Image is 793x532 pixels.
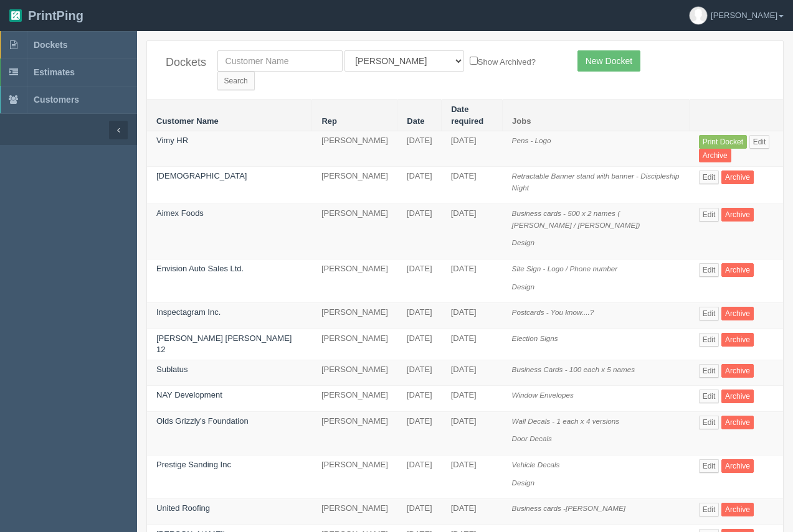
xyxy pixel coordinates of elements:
[512,434,552,442] i: Door Decals
[690,7,707,24] img: avatar_default-7531ab5dedf162e01f1e0bb0964e6a185e93c5c22dfe317fb01d7f8cd2b1632c.jpg
[512,282,534,291] i: Design
[312,303,397,329] td: [PERSON_NAME]
[512,136,551,144] i: Pens - Logo
[156,264,244,273] a: Envision Auto Sales Ltd.
[397,204,442,259] td: [DATE]
[397,329,442,360] td: [DATE]
[503,100,690,131] th: Jobs
[699,390,719,403] a: Edit
[397,360,442,386] td: [DATE]
[321,116,337,126] a: Rep
[9,9,22,22] img: logo-3e63b451c926e2ac314895c53de4908e5d424f24456219fb08d385ab2e579770.png
[312,167,397,204] td: [PERSON_NAME]
[470,57,478,65] input: Show Archived?
[407,116,424,126] a: Date
[312,411,397,455] td: [PERSON_NAME]
[699,208,719,222] a: Edit
[156,334,292,355] a: [PERSON_NAME] [PERSON_NAME] 12
[397,455,442,499] td: [DATE]
[721,170,754,184] a: Archive
[442,411,503,455] td: [DATE]
[397,499,442,525] td: [DATE]
[156,390,222,399] a: NAY Development
[442,499,503,525] td: [DATE]
[156,208,204,218] a: Aimex Foods
[749,135,770,149] a: Edit
[156,136,188,145] a: Vimy HR
[721,333,754,347] a: Archive
[156,460,231,469] a: Prestige Sanding Inc
[397,303,442,329] td: [DATE]
[397,259,442,302] td: [DATE]
[699,459,719,473] a: Edit
[512,308,594,316] i: Postcards - You know....?
[397,411,442,455] td: [DATE]
[577,50,640,72] a: New Docket
[312,204,397,259] td: [PERSON_NAME]
[470,54,536,68] label: Show Archived?
[721,459,754,473] a: Archive
[156,307,221,317] a: Inspectagram Inc.
[442,259,503,302] td: [DATE]
[699,170,719,184] a: Edit
[721,503,754,516] a: Archive
[312,259,397,302] td: [PERSON_NAME]
[512,172,680,192] i: Retractable Banner stand with banner - Discipleship Night
[512,478,534,487] i: Design
[512,264,618,273] i: Site Sign - Logo / Phone number
[512,334,558,342] i: Election Signs
[442,329,503,360] td: [DATE]
[312,386,397,412] td: [PERSON_NAME]
[512,417,620,425] i: Wall Decals - 1 each x 4 versions
[699,135,747,149] a: Print Docket
[312,499,397,525] td: [PERSON_NAME]
[217,72,255,90] input: Search
[512,238,534,246] i: Design
[34,40,67,50] span: Dockets
[699,263,719,277] a: Edit
[721,208,754,222] a: Archive
[166,57,199,69] h4: Dockets
[442,360,503,386] td: [DATE]
[312,131,397,167] td: [PERSON_NAME]
[699,307,719,320] a: Edit
[451,105,483,126] a: Date required
[699,364,719,378] a: Edit
[156,116,219,126] a: Customer Name
[442,131,503,167] td: [DATE]
[512,391,574,399] i: Window Envelopes
[721,390,754,403] a: Archive
[512,209,640,229] i: Business cards - 500 x 2 names ( [PERSON_NAME] / [PERSON_NAME])
[442,386,503,412] td: [DATE]
[512,365,635,373] i: Business Cards - 100 each x 5 names
[34,95,79,105] span: Customers
[397,167,442,204] td: [DATE]
[442,455,503,499] td: [DATE]
[699,149,731,162] a: Archive
[512,504,626,512] i: Business cards -[PERSON_NAME]
[34,67,75,77] span: Estimates
[312,329,397,360] td: [PERSON_NAME]
[156,416,249,426] a: Olds Grizzly's Foundation
[312,360,397,386] td: [PERSON_NAME]
[699,333,719,347] a: Edit
[721,307,754,320] a: Archive
[721,263,754,277] a: Archive
[512,460,560,469] i: Vehicle Decals
[442,303,503,329] td: [DATE]
[442,204,503,259] td: [DATE]
[397,131,442,167] td: [DATE]
[312,455,397,499] td: [PERSON_NAME]
[721,416,754,429] a: Archive
[217,50,343,72] input: Customer Name
[156,503,210,513] a: United Roofing
[156,365,188,374] a: Sublatus
[699,416,719,429] a: Edit
[721,364,754,378] a: Archive
[699,503,719,516] a: Edit
[156,171,247,180] a: [DEMOGRAPHIC_DATA]
[442,167,503,204] td: [DATE]
[397,386,442,412] td: [DATE]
